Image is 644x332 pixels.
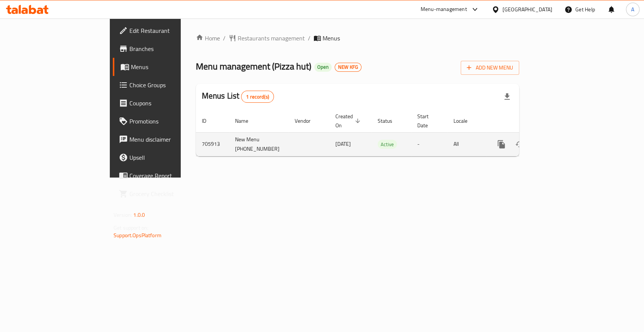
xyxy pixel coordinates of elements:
td: New Menu [PHONE_NUMBER] [229,132,289,156]
table: enhanced table [196,110,571,156]
a: Edit Restaurant [113,22,217,40]
a: Choice Groups [113,76,217,94]
span: Menu disclaimer [129,135,211,144]
span: Branches [129,44,211,53]
td: - [411,132,447,156]
span: Status [378,116,402,125]
a: Coverage Report [113,167,217,185]
span: Start Date [417,112,438,130]
th: Actions [486,110,571,133]
span: ID [202,116,216,125]
a: Branches [113,40,217,58]
span: Active [378,140,397,149]
span: Created On [335,112,363,130]
div: Total records count [241,91,274,103]
nav: breadcrumb [196,34,519,43]
span: Restaurants management [238,34,305,43]
a: Upsell [113,148,217,167]
span: A [631,5,634,14]
span: NEW KFG [335,64,361,70]
span: Choice Groups [129,80,211,90]
a: Promotions [113,112,217,130]
span: Add New Menu [467,63,513,73]
span: Locale [453,116,477,125]
span: 1 record(s) [241,93,274,100]
a: Menu disclaimer [113,130,217,148]
a: Menus [113,58,217,76]
span: Grocery Checklist [129,189,211,198]
a: Grocery Checklist [113,185,217,203]
span: Menu management ( Pizza hut ) [196,58,311,75]
span: Name [235,116,258,125]
span: 1.0.0 [133,210,145,220]
span: Coverage Report [129,171,211,180]
div: Open [314,63,332,72]
span: Open [314,64,332,70]
span: Version: [114,210,132,220]
a: Support.OpsPlatform [114,230,161,240]
span: Vendor [295,116,320,125]
span: Edit Restaurant [129,26,211,35]
td: All [447,132,486,156]
span: Promotions [129,117,211,126]
div: Menu-management [421,5,467,14]
a: Restaurants management [229,34,305,43]
div: [GEOGRAPHIC_DATA] [503,5,552,14]
button: Change Status [510,135,529,153]
span: Upsell [129,153,211,162]
h2: Menus List [202,90,274,103]
span: Menus [323,34,340,43]
button: Add New Menu [461,61,519,75]
div: Active [378,140,397,149]
span: Menus [131,62,211,71]
span: Get support on: [114,223,148,233]
span: [DATE] [335,139,351,149]
li: / [223,34,226,43]
div: Export file [498,88,516,106]
button: more [492,135,510,153]
li: / [308,34,310,43]
a: Coupons [113,94,217,112]
span: Coupons [129,99,211,108]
